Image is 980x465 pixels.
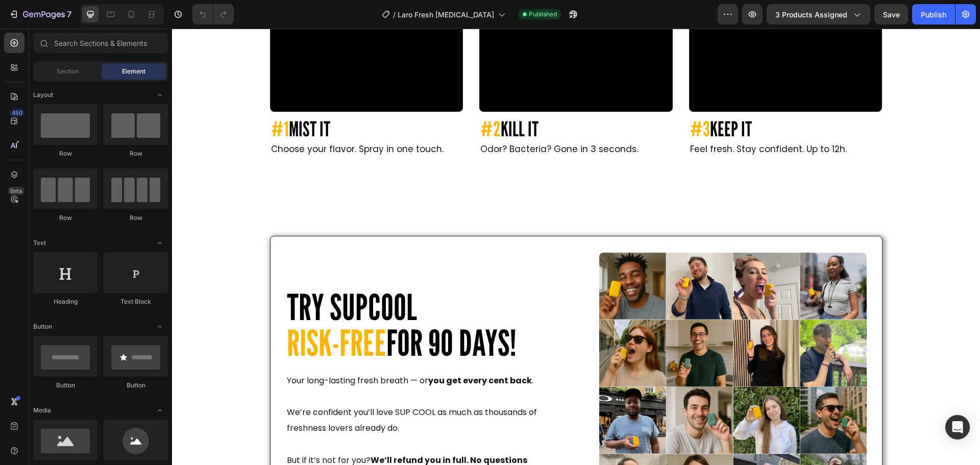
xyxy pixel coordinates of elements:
span: RISK-FREE [115,292,214,335]
span: Toggle open [152,87,168,103]
span: Your long-lasting fresh breath — or . [115,346,361,358]
button: 7 [4,4,76,25]
span: Media [33,406,51,415]
span: But if it’s not for you? [115,426,355,454]
span: #2 [308,88,329,112]
span: 3 products assigned [775,9,847,20]
span: KEEP IT [538,88,580,112]
span: Layout [33,90,53,100]
h2: Odor? Bacteria? Gone in 3 seconds. [307,112,501,130]
iframe: Design area [172,29,980,465]
div: Row [104,149,168,158]
span: Toggle open [152,319,168,335]
span: Toggle open [152,402,168,419]
span: MIST IT [117,88,158,112]
div: Publish [921,9,946,20]
span: TRY SUPCOOL [115,257,245,300]
h2: Choose your flavor. Spray in one touch. [98,112,291,130]
input: Search Sections & Elements [33,33,168,53]
div: Undo/Redo [192,4,234,25]
button: Publish [912,4,955,25]
p: 7 [67,8,71,20]
div: 450 [10,109,24,117]
h2: Feel fresh. Stay confident. Up to 12h. [517,112,710,130]
span: #3 [518,88,538,112]
span: Toggle open [152,235,168,251]
div: Button [104,381,168,390]
div: Text Block [104,297,168,306]
div: Row [104,213,168,223]
strong: We’ll refund you in full. No questions asked. [115,426,355,454]
div: Row [33,149,97,158]
span: We’re confident you’ll love SUP COOL as much as thousands of freshness lovers already do. [115,378,365,406]
div: Heading [33,297,97,306]
span: Button [33,322,52,331]
span: KILL IT [329,88,366,112]
div: Row [33,213,97,223]
span: #1 [99,88,117,112]
button: Save [874,4,908,25]
strong: you get every cent back [256,346,360,358]
span: Published [529,10,557,19]
span: Section [57,67,79,76]
div: Open Intercom Messenger [945,415,970,439]
span: / [393,9,396,20]
span: FOR 90 DAYS! [214,292,344,335]
span: Text [33,238,46,248]
button: 3 products assigned [767,4,870,25]
span: Element [122,67,145,76]
div: Button [33,381,97,390]
span: Laro Fresh [MEDICAL_DATA] [398,9,494,20]
span: Save [883,10,900,19]
div: Beta [8,187,24,195]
